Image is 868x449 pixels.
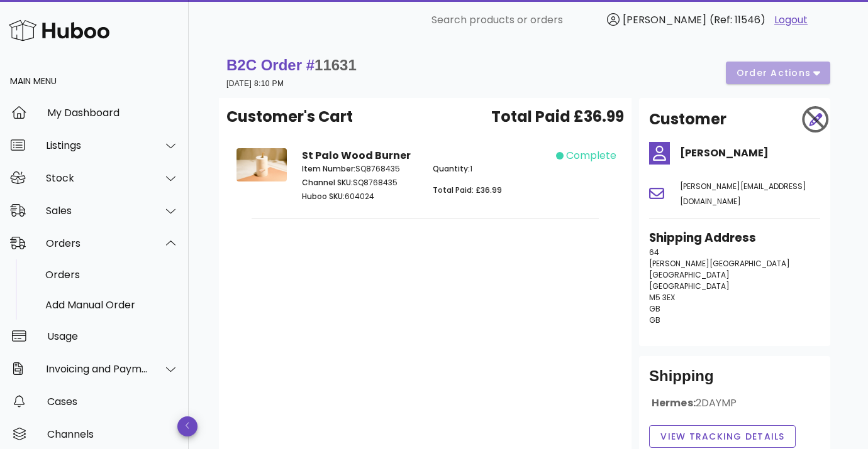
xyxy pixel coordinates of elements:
strong: B2C Order # [226,57,357,73]
span: Total Paid £36.99 [491,105,624,128]
div: Orders [45,269,179,281]
div: Add Manual Order [45,299,179,311]
div: Channels [47,428,179,440]
div: Usage [47,330,179,342]
span: (Ref: 11546) [709,13,765,27]
span: M5 3EX [649,292,675,303]
span: Quantity: [433,163,470,174]
span: GB [649,303,660,314]
span: Total Paid: £36.99 [433,185,502,195]
span: 64 [649,247,659,257]
div: Listings [46,139,148,151]
span: Item Number: [302,163,355,174]
button: View Tracking details [649,425,796,448]
p: 604024 [302,191,418,202]
span: 2DAYMP [696,396,737,410]
div: Orders [46,237,148,249]
span: Customer's Cart [226,105,353,128]
span: [PERSON_NAME] [623,13,706,27]
small: [DATE] 8:10 PM [226,79,284,88]
div: Shipping [649,366,820,396]
h3: Shipping Address [649,229,820,247]
span: View Tracking details [660,430,785,443]
span: Huboo SKU: [302,191,345,202]
img: Product Image [236,148,287,181]
span: GB [649,315,660,325]
span: [PERSON_NAME][GEOGRAPHIC_DATA] [649,258,790,269]
p: 1 [433,163,548,175]
div: Cases [47,396,179,408]
div: Sales [46,205,148,217]
h2: Customer [649,108,726,131]
span: 11631 [314,57,357,73]
span: [PERSON_NAME][EMAIL_ADDRESS][DOMAIN_NAME] [680,181,806,207]
div: Invoicing and Payments [46,363,148,375]
span: Channel SKU: [302,177,353,188]
img: Huboo Logo [9,17,109,44]
a: Logout [774,13,808,28]
strong: St Palo Wood Burner [302,148,411,163]
span: complete [566,148,616,163]
p: SQ8768435 [302,177,418,188]
div: My Dashboard [47,107,179,119]
div: Hermes: [649,396,820,420]
h4: [PERSON_NAME] [680,146,820,161]
p: SQ8768435 [302,163,418,175]
span: [GEOGRAPHIC_DATA] [649,269,730,280]
span: [GEOGRAPHIC_DATA] [649,281,730,291]
div: Stock [46,172,148,184]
